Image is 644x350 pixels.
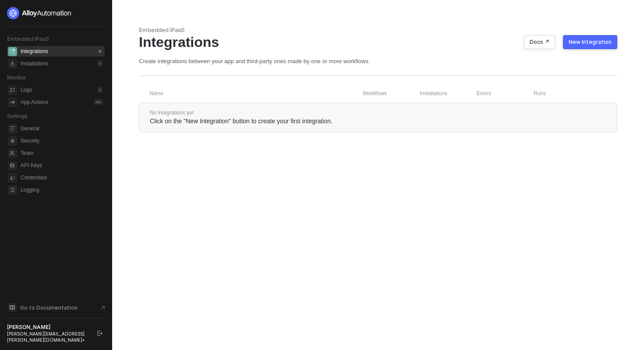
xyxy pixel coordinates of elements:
span: logging [8,186,17,195]
span: Credentials [21,172,103,183]
div: Logs [21,86,32,94]
span: security [8,136,17,146]
span: Team [21,148,103,158]
div: Embedded iPaaS [139,26,617,34]
div: Installations [21,60,48,68]
span: Settings [7,113,27,119]
span: icon-logs [8,86,17,95]
span: Logging [21,185,103,195]
div: 0 % [94,99,103,106]
div: 0 [97,86,103,93]
span: general [8,124,17,133]
span: credentials [8,173,17,182]
div: Integrations [21,48,48,55]
div: [PERSON_NAME][EMAIL_ADDRESS][PERSON_NAME][DOMAIN_NAME] • [7,331,89,343]
span: Monitor [7,74,26,81]
span: api-key [8,161,17,170]
button: Docs ↗ [524,35,555,49]
span: API Keys [21,160,103,171]
div: Create integrations between your app and third-party ones made by one or more workflows. [139,57,617,65]
span: team [8,149,17,158]
div: Name [149,90,363,97]
a: Knowledge Base [7,302,105,313]
span: Embedded iPaaS [7,36,49,42]
span: document-arrow [99,304,107,312]
div: Workflows [363,90,420,97]
img: logo [7,7,72,19]
div: No integrations yet [150,109,606,117]
div: Docs ↗ [530,39,549,46]
div: Runs [534,90,594,97]
a: logo [7,7,105,19]
div: Integrations [139,34,617,50]
span: integrations [8,47,17,56]
span: installations [8,59,17,68]
span: documentation [8,303,17,312]
div: Installations [420,90,477,97]
div: Click on the "New Integration" button to create your first integration. [150,117,606,126]
span: Go to Documentation [20,304,78,311]
button: New Integration [563,35,617,49]
span: Security [21,136,103,146]
div: Errors [477,90,534,97]
div: App Actions [21,99,48,106]
div: New Integration [569,39,612,46]
span: logout [97,331,103,336]
span: icon-app-actions [8,98,17,107]
span: General [21,123,103,134]
div: 0 [97,60,103,67]
div: 0 [97,48,103,55]
div: [PERSON_NAME] [7,324,89,331]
